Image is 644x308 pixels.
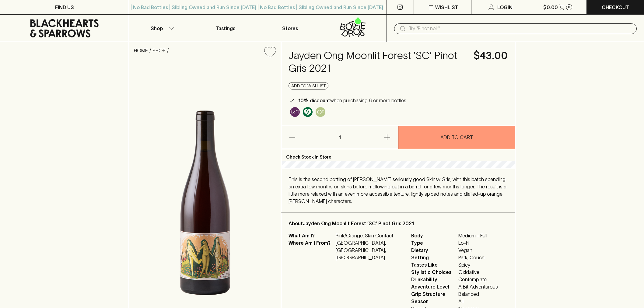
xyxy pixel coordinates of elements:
[435,4,458,11] p: Wishlist
[411,283,457,290] span: Adventure Level
[497,4,513,11] p: Login
[289,239,334,261] p: Where Am I From?
[332,126,347,149] p: 1
[316,107,325,117] img: Oxidative
[474,49,508,62] h4: $43.00
[458,268,508,276] span: Oxidative
[303,107,313,117] img: Vegan
[289,232,334,239] p: What Am I?
[458,239,508,247] span: Lo-Fi
[129,15,193,42] button: Shop
[411,298,457,305] span: Season
[289,177,506,204] span: This is the second bottling of [PERSON_NAME] seriously good Skinsy Gris, with this batch spending...
[194,15,258,42] a: Tastings
[151,25,163,32] p: Shop
[602,4,629,11] p: Checkout
[568,5,570,9] p: 0
[458,261,508,268] span: Spicy
[301,106,314,118] a: Made without the use of any animal products.
[458,247,508,254] span: Vegan
[282,25,298,32] p: Stores
[262,44,278,60] button: Add to wishlist
[543,4,558,11] p: $0.00
[289,82,328,89] button: Add to wishlist
[336,232,404,239] p: Pink/Orange, Skin Contact
[458,298,508,305] span: All
[258,15,322,42] a: Stores
[152,48,166,53] a: SHOP
[440,134,473,141] p: ADD TO CART
[409,24,632,33] input: Try "Pinot noir"
[216,25,235,32] p: Tastings
[411,247,457,254] span: Dietary
[411,239,457,247] span: Type
[458,276,508,283] span: Contemplate
[298,98,330,103] b: 10% discount
[289,220,508,227] p: About Jayden Ong Moonlit Forest ‘SC’ Pinot Gris 2021
[411,254,457,261] span: Setting
[458,283,508,290] span: A Bit Adventurous
[290,107,300,117] img: Lo-Fi
[411,276,457,283] span: Drinkability
[336,239,404,261] p: [GEOGRAPHIC_DATA], [GEOGRAPHIC_DATA], [GEOGRAPHIC_DATA]
[458,254,508,261] span: Park, Couch
[314,106,327,118] a: Controlled exposure to oxygen, adding complexity and sometimes developed characteristics.
[281,149,515,161] p: Check Stock In Store
[289,106,301,118] a: Some may call it natural, others minimum intervention, either way, it’s hands off & maybe even a ...
[411,261,457,268] span: Tastes Like
[411,268,457,276] span: Stylistic Choices
[411,232,457,239] span: Body
[398,126,515,149] button: ADD TO CART
[411,290,457,298] span: Grip Structure
[298,97,406,104] p: when purchasing 6 or more bottles
[289,49,466,75] h4: Jayden Ong Moonlit Forest ‘SC’ Pinot Gris 2021
[134,48,148,53] a: HOME
[458,232,508,239] span: Medium - Full
[458,290,508,298] span: Balanced
[55,4,74,11] p: FIND US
